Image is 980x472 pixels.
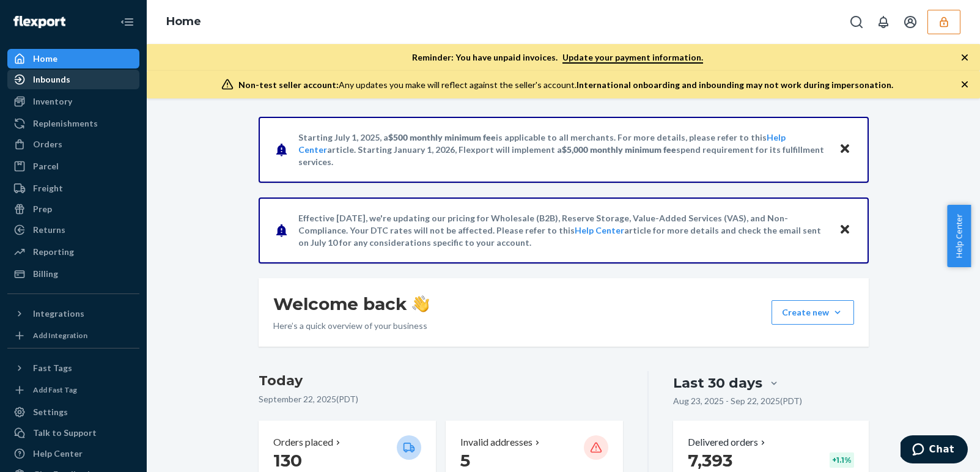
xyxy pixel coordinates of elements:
a: Update your payment information. [562,52,703,64]
button: Fast Tags [7,358,139,378]
a: Reporting [7,242,139,262]
span: $500 monthly minimum fee [388,132,496,142]
a: Home [7,49,139,68]
a: Inbounds [7,70,139,89]
div: Integrations [33,308,84,320]
a: Returns [7,220,139,240]
button: Open account menu [898,10,923,34]
span: $5,000 monthly minimum fee [562,144,676,155]
button: Close [837,221,853,239]
div: Add Integration [33,330,87,341]
div: Home [33,53,57,65]
p: Aug 23, 2025 - Sep 22, 2025 ( PDT ) [673,395,802,407]
p: Starting July 1, 2025, a is applicable to all merchants. For more details, please refer to this a... [298,131,827,168]
a: Add Integration [7,328,139,343]
div: Add Fast Tag [33,385,77,395]
a: Billing [7,264,139,284]
a: Home [166,15,201,28]
ol: breadcrumbs [157,4,211,40]
div: Settings [33,406,68,418]
button: Help Center [947,205,971,267]
a: Replenishments [7,114,139,133]
div: Reporting [33,246,74,258]
button: Close [837,141,853,158]
a: Add Fast Tag [7,383,139,397]
h1: Welcome back [273,293,429,315]
div: Orders [33,138,62,150]
span: International onboarding and inbounding may not work during impersonation. [577,79,893,90]
p: Reminder: You have unpaid invoices. [412,51,703,64]
span: 7,393 [688,450,732,471]
button: Integrations [7,304,139,323]
a: Inventory [7,92,139,111]
span: 5 [460,450,470,471]
p: September 22, 2025 ( PDT ) [259,393,624,405]
a: Orders [7,135,139,154]
p: Here’s a quick overview of your business [273,320,429,332]
button: Open notifications [871,10,896,34]
p: Effective [DATE], we're updating our pricing for Wholesale (B2B), Reserve Storage, Value-Added Se... [298,212,827,249]
button: Open Search Box [844,10,869,34]
div: Prep [33,203,52,215]
img: Flexport logo [13,16,65,28]
div: Last 30 days [673,374,762,393]
div: Parcel [33,160,59,172]
a: Settings [7,402,139,422]
img: hand-wave emoji [412,295,429,312]
a: Prep [7,199,139,219]
a: Freight [7,179,139,198]
div: Billing [33,268,58,280]
button: Close Navigation [115,10,139,34]
a: Help Center [7,444,139,463]
span: 130 [273,450,302,471]
iframe: Opens a widget where you can chat to one of our agents [901,435,968,466]
div: + 1.1 % [830,452,854,468]
p: Orders placed [273,435,333,449]
div: Replenishments [33,117,98,130]
div: Any updates you make will reflect against the seller's account. [238,79,893,91]
div: Inventory [33,95,72,108]
button: Talk to Support [7,423,139,443]
span: Non-test seller account: [238,79,339,90]
a: Help Center [575,225,624,235]
div: Returns [33,224,65,236]
div: Help Center [33,448,83,460]
a: Parcel [7,157,139,176]
p: Invalid addresses [460,435,532,449]
div: Talk to Support [33,427,97,439]
button: Create new [772,300,854,325]
div: Freight [33,182,63,194]
div: Fast Tags [33,362,72,374]
div: Inbounds [33,73,70,86]
button: Delivered orders [688,435,768,449]
h3: Today [259,371,624,391]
